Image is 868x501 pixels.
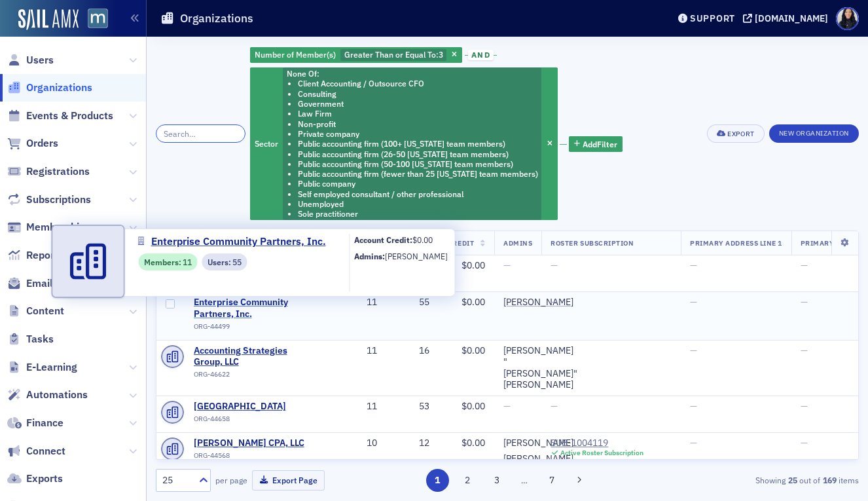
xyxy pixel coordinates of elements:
button: AddFilter [569,136,623,153]
span: $0.00 [461,259,485,271]
span: — [551,400,558,412]
strong: 169 [820,474,839,486]
div: [DOMAIN_NAME] [755,12,828,24]
div: 12 [395,437,429,449]
div: 11 [331,401,378,413]
a: Automations [7,388,88,402]
li: Public company [298,179,538,189]
b: Account Credit: [354,234,412,245]
button: 2 [456,469,479,492]
span: None Of : [287,68,319,79]
button: 1 [426,469,449,492]
span: $0.00 [461,296,485,308]
a: [PERSON_NAME] CPA, LLC [194,437,313,449]
img: SailAMX [18,9,79,30]
button: 3 [486,469,509,492]
div: 25 [162,473,191,487]
span: Events & Products [26,109,113,123]
span: Greater Than or Equal To : [344,49,439,60]
a: [PERSON_NAME] [385,250,448,262]
span: — [801,296,808,308]
span: Automations [26,388,88,402]
div: Showing out of items [634,474,859,486]
a: Exports [7,472,63,486]
a: New Organization [769,126,859,138]
div: 11 [331,297,378,308]
span: … [515,474,533,486]
li: Sole practitioner [298,209,538,219]
div: 16 [395,345,429,357]
span: — [801,344,808,356]
span: $0.00 [461,437,485,449]
span: $0.00 [461,344,485,356]
span: $0.00 [461,400,485,412]
span: — [690,400,697,412]
a: Registrations [7,164,90,179]
li: Public accounting firm (100+ [US_STATE] team members) [298,139,538,149]
span: Content [26,304,64,318]
button: Export [707,124,764,143]
li: Client Accounting / Outsource CFO [298,79,538,88]
a: [PERSON_NAME] "[PERSON_NAME]" [PERSON_NAME] [503,345,577,391]
input: Search… [156,124,245,143]
span: Profile [836,7,859,30]
img: SailAMX [88,9,108,29]
span: $0.00 [412,234,433,245]
button: and [465,50,497,60]
span: — [690,344,697,356]
a: Events & Products [7,109,113,123]
span: Credit [448,238,474,248]
span: Roster Subscription [551,238,634,248]
a: Accounting Strategies Group, LLC [194,345,313,368]
li: Public accounting firm (50-100 [US_STATE] team members) [298,159,538,169]
a: Users [7,53,54,67]
div: 53 [395,401,429,413]
span: Reports [26,248,63,263]
span: — [503,259,511,271]
span: Users : [208,256,232,268]
li: Government [298,99,538,109]
span: Members : [144,256,183,268]
span: Add Filter [583,138,617,150]
a: Orders [7,136,58,151]
div: Active Roster Subscription [560,449,643,457]
a: Enterprise Community Partners, Inc. [194,297,313,320]
a: [PERSON_NAME] [503,453,573,465]
li: Consulting [298,89,538,99]
a: Organizations [7,81,92,95]
span: — [551,259,558,271]
span: — [690,259,697,271]
span: Memberships [26,220,90,234]
a: [PERSON_NAME] [503,437,573,449]
span: — [690,296,697,308]
span: Finance [26,416,63,430]
div: Export [727,130,754,138]
button: [DOMAIN_NAME] [743,14,833,23]
a: SUB-1004119 [551,437,647,449]
span: — [801,437,808,449]
span: Organizations [26,81,92,95]
a: [PERSON_NAME] [503,297,573,308]
a: Finance [7,416,63,430]
span: Orders [26,136,58,151]
span: Enterprise Community Partners, Inc. [151,234,326,250]
div: ORG-46622 [194,370,313,383]
span: Towson University [194,401,313,413]
b: Admins: [354,251,385,261]
div: ORG-44568 [194,451,313,464]
button: Export Page [252,470,325,491]
a: Email Marketing [7,276,104,291]
a: [GEOGRAPHIC_DATA] [194,401,313,413]
span: and [468,50,494,60]
div: Support [690,12,735,24]
li: Public accounting firm (26-50 [US_STATE] team members) [298,149,538,159]
span: — [690,437,697,449]
a: Enterprise Community Partners, Inc. [138,234,335,250]
a: Tasks [7,332,54,346]
span: Number of Member(s) [255,49,336,60]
